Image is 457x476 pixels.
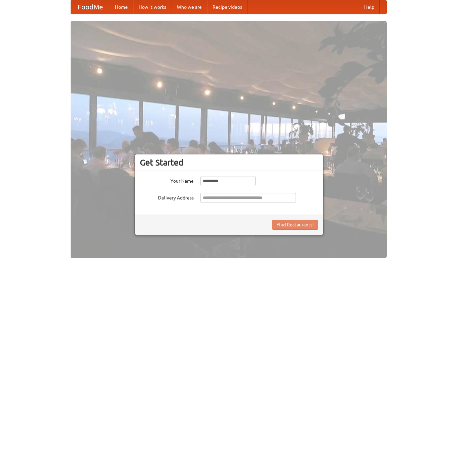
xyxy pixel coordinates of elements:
[140,176,194,184] label: Your Name
[110,0,133,14] a: Home
[140,157,318,168] h3: Get Started
[133,0,172,14] a: How it works
[71,0,110,14] a: FoodMe
[359,0,380,14] a: Help
[207,0,247,14] a: Recipe videos
[272,220,318,230] button: Find Restaurants!
[172,0,207,14] a: Who we are
[140,193,194,201] label: Delivery Address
